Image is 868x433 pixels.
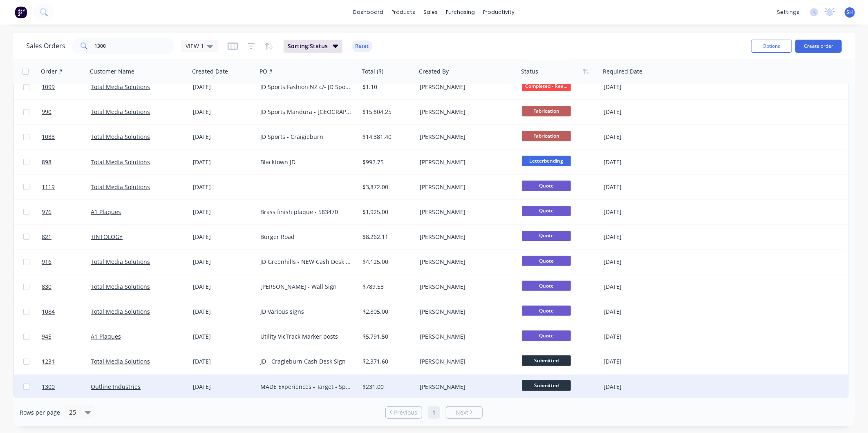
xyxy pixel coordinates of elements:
[41,67,63,76] div: Order #
[522,81,571,91] span: Completed - Rea...
[42,383,55,391] span: 1300
[42,250,91,274] a: 916
[751,40,792,53] button: Options
[193,308,254,316] div: [DATE]
[260,83,351,91] div: JD Sports Fashion NZ c/- JD Sports Albany
[260,108,351,116] div: JD Sports Mandura - [GEOGRAPHIC_DATA]
[420,383,510,391] div: [PERSON_NAME]
[91,183,150,191] a: Total Media Solutions
[91,158,150,166] a: Total Media Solutions
[260,357,351,366] div: JD - Cragieburn Cash Desk Sign
[260,208,351,216] div: Brass finish plaque - 583470
[420,108,510,116] div: [PERSON_NAME]
[42,233,51,241] span: 821
[362,108,411,116] div: $15,804.25
[42,75,91,99] a: 1099
[42,125,91,149] a: 1083
[522,106,571,116] span: Fabrication
[42,283,51,291] span: 830
[352,40,372,52] button: Reset
[193,383,254,391] div: [DATE]
[15,6,27,18] img: Factory
[442,6,479,18] div: purchasing
[42,100,91,124] a: 990
[186,42,204,50] span: VIEW 1
[42,375,91,399] a: 1300
[362,133,411,141] div: $14,381.40
[362,208,411,216] div: $1,925.00
[362,283,411,291] div: $789.53
[288,42,328,50] span: Sorting: Status
[428,406,440,419] a: Page 1 is your current page
[91,333,121,340] a: A1 Plaques
[42,357,55,366] span: 1231
[420,183,510,191] div: [PERSON_NAME]
[604,258,669,266] div: [DATE]
[260,308,351,316] div: JD Various signs
[91,233,123,241] a: TINTOLOGY
[42,324,91,349] a: 945
[522,256,571,266] span: Quote
[362,308,411,316] div: $2,805.00
[42,183,55,191] span: 1119
[362,233,411,241] div: $8,262.11
[420,283,510,291] div: [PERSON_NAME]
[42,349,91,374] a: 1231
[42,308,55,316] span: 1084
[42,299,91,324] a: 1084
[260,233,351,241] div: Burger Road
[42,108,51,116] span: 990
[604,158,669,166] div: [DATE]
[394,408,418,417] span: Previous
[91,108,150,116] a: Total Media Solutions
[522,380,571,391] span: Submitted
[420,208,510,216] div: [PERSON_NAME]
[95,38,174,54] input: Search...
[522,156,571,166] span: Letterbending
[91,308,150,315] a: Total Media Solutions
[193,183,254,191] div: [DATE]
[420,233,510,241] div: [PERSON_NAME]
[420,333,510,341] div: [PERSON_NAME]
[260,67,273,76] div: PO #
[42,150,91,174] a: 898
[604,183,669,191] div: [DATE]
[603,67,642,76] div: Required Date
[362,183,411,191] div: $3,872.00
[260,333,351,341] div: Utility VicTrack Marker posts
[91,357,150,365] a: Total Media Solutions
[42,208,51,216] span: 976
[522,231,571,241] span: Quote
[362,67,383,76] div: Total ($)
[604,283,669,291] div: [DATE]
[419,67,449,76] div: Created By
[42,225,91,249] a: 821
[362,83,411,91] div: $1.10
[604,233,669,241] div: [DATE]
[349,6,388,18] a: dashboard
[91,383,141,391] a: Outline Industries
[362,357,411,366] div: $2,371.60
[42,158,51,166] span: 898
[604,383,669,391] div: [DATE]
[604,108,669,116] div: [DATE]
[773,6,803,18] div: settings
[20,408,60,417] span: Rows per page
[362,258,411,266] div: $4,125.00
[420,357,510,366] div: [PERSON_NAME]
[522,131,571,141] span: Fabrication
[42,275,91,299] a: 830
[193,233,254,241] div: [DATE]
[42,333,51,341] span: 945
[260,283,351,291] div: [PERSON_NAME] - Wall Sign
[91,133,150,141] a: Total Media Solutions
[522,306,571,316] span: Quote
[604,208,669,216] div: [DATE]
[479,6,519,18] div: productivity
[284,40,342,53] button: Sorting:Status
[420,158,510,166] div: [PERSON_NAME]
[604,333,669,341] div: [DATE]
[193,133,254,141] div: [DATE]
[522,330,571,341] span: Quote
[260,383,351,391] div: MADE Experiences - Target - Sports bet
